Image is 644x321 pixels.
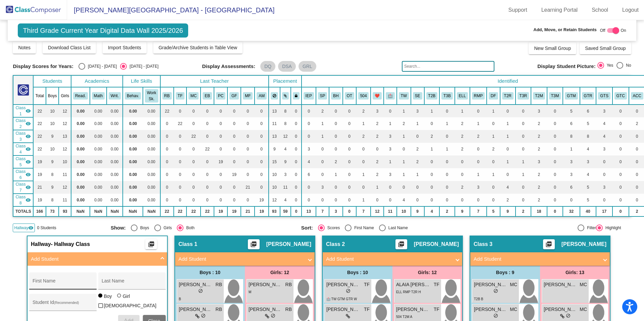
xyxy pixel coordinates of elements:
[255,130,269,143] td: 0
[439,117,455,130] td: 1
[280,143,291,155] td: 4
[160,105,174,117] td: 22
[316,105,329,117] td: 2
[343,130,356,143] td: 0
[33,130,46,143] td: 22
[13,117,33,130] td: Tonita Ford - No Class Name
[229,92,239,100] button: GF
[241,117,255,130] td: 0
[617,5,644,15] a: Logout
[596,105,612,117] td: 3
[227,130,241,143] td: 0
[516,105,531,117] td: 0
[227,87,241,105] th: Grace Fedor
[178,255,303,263] mat-panel-title: Add Student
[46,130,59,143] td: 9
[537,63,595,69] span: Display Student Picture:
[174,117,186,130] td: 22
[318,92,327,100] button: SP
[107,143,123,155] td: 0.00
[186,143,201,155] td: 0
[503,5,533,15] a: Support
[203,92,212,100] button: EB
[214,130,227,143] td: 0
[160,130,174,143] td: 0
[123,117,143,130] td: 0.00
[92,92,105,100] button: Math
[386,92,395,100] button: 🏥
[500,105,516,117] td: 0
[395,239,407,249] button: Print Students Details
[516,117,531,130] td: 0
[280,130,291,143] td: 12
[563,105,580,117] td: 5
[201,87,214,105] th: Elizabeth Barto
[316,143,329,155] td: 0
[201,105,214,117] td: 0
[269,143,280,155] td: 9
[174,105,186,117] td: 0
[582,92,594,100] button: GTR
[487,130,500,143] td: 1
[202,63,255,69] span: Display Assessments:
[455,117,470,130] td: 2
[143,143,160,155] td: 0.00
[402,61,494,72] input: Search...
[455,130,470,143] td: 2
[302,105,316,117] td: 0
[90,117,107,130] td: 0.00
[174,130,186,143] td: 0
[33,75,71,87] th: Students
[373,92,382,100] button: ❤️
[241,105,255,117] td: 0
[413,92,422,100] button: SE
[604,62,613,68] div: Yes
[472,92,485,100] button: RMP
[159,45,237,50] span: Grade/Archive Students in Table View
[71,143,90,155] td: 0.00
[248,239,260,249] button: Print Students Details
[343,117,356,130] td: 0
[108,45,141,50] span: Import Students
[397,117,411,130] td: 2
[102,281,162,286] input: Last Name
[241,130,255,143] td: 0
[598,92,610,100] button: GTS
[411,143,424,155] td: 2
[78,63,158,70] mat-radio-group: Select an option
[516,130,531,143] td: 0
[280,105,291,117] td: 8
[59,105,71,117] td: 12
[439,105,455,117] td: 0
[545,241,553,250] mat-icon: picture_as_pdf
[291,143,302,155] td: 0
[67,5,275,15] span: [PERSON_NAME][GEOGRAPHIC_DATA] - [GEOGRAPHIC_DATA]
[46,143,59,155] td: 10
[160,75,269,87] th: Last Teacher
[90,130,107,143] td: 0.00
[596,117,612,130] td: 4
[269,87,280,105] th: Keep away students
[257,92,267,100] button: AM
[25,121,31,126] mat-icon: visibility
[470,252,610,266] mat-expansion-panel-header: Add Student
[596,87,612,105] th: Gift Superior Cog
[343,105,356,117] td: 0
[160,87,174,105] th: Renee Borgione
[227,117,241,130] td: 0
[48,45,91,50] span: Download Class List
[600,27,605,34] span: Off
[455,105,470,117] td: 1
[397,87,411,105] th: Twin
[291,105,302,117] td: 0
[329,143,342,155] td: 0
[280,87,291,105] th: Keep with students
[291,117,302,130] td: 0
[371,117,384,130] td: 2
[563,87,580,105] th: Gifted Math
[474,255,598,263] mat-panel-title: Add Student
[323,252,462,266] mat-expansion-panel-header: Add Student
[384,143,397,155] td: 3
[411,87,424,105] th: Social Emotional
[424,87,440,105] th: Tier Behavior Plan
